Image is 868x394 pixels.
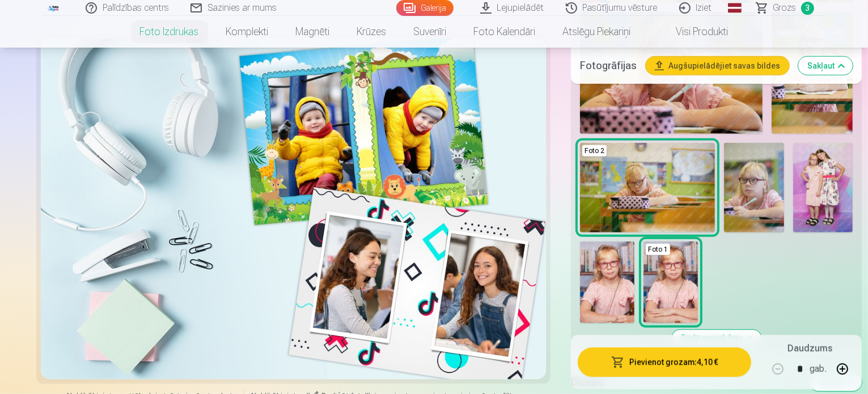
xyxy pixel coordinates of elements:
button: Rādīt mazāk foto [672,330,761,346]
div: Foto 1 [646,244,670,255]
span: Grozs [773,1,797,15]
a: Foto izdrukas [126,16,213,48]
a: Foto kalendāri [460,16,549,48]
button: Pievienot grozam:4,10 € [578,348,751,377]
a: Komplekti [213,16,282,48]
h5: Daudzums [787,342,832,355]
a: Suvenīri [400,16,460,48]
div: Foto 2 [582,145,607,156]
img: /fa1 [48,5,60,11]
a: Magnēti [282,16,344,48]
div: gab. [810,355,827,383]
a: Visi produkti [645,16,742,48]
a: Atslēgu piekariņi [549,16,645,48]
button: Sakļaut [798,57,853,75]
h5: Fotogrāfijas [580,58,637,74]
button: Augšupielādējiet savas bildes [646,57,789,75]
span: 3 [801,2,814,15]
a: Krūzes [344,16,400,48]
